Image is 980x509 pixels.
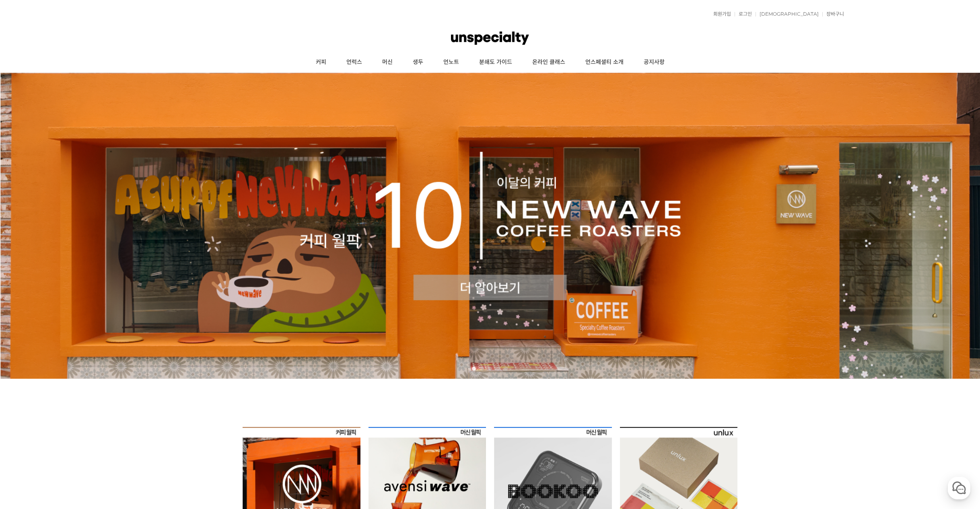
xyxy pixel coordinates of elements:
a: 생두 [403,52,433,72]
a: [DEMOGRAPHIC_DATA] [756,12,819,16]
a: 2 [480,367,484,371]
a: 언스페셜티 소개 [575,52,634,72]
a: 분쇄도 가이드 [469,52,522,72]
a: 언럭스 [336,52,372,72]
a: 회원가입 [709,12,731,16]
a: 커피 [306,52,336,72]
img: 언스페셜티 몰 [451,26,529,50]
a: 공지사항 [634,52,675,72]
a: 로그인 [735,12,752,16]
a: 1 [472,367,476,371]
a: 언노트 [433,52,469,72]
a: 머신 [372,52,403,72]
a: 장바구니 [822,12,844,16]
a: 4 [496,367,500,371]
a: 3 [488,367,492,371]
a: 5 [504,367,508,371]
a: 온라인 클래스 [522,52,575,72]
